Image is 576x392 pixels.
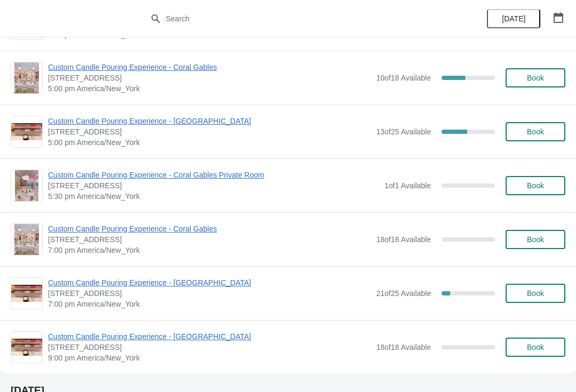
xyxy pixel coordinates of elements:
[376,74,431,82] span: 10 of 18 Available
[385,181,431,190] span: 1 of 1 Available
[11,339,42,356] img: Custom Candle Pouring Experience - Fort Lauderdale | 914 East Las Olas Boulevard, Fort Lauderdale...
[502,14,525,23] span: [DATE]
[48,73,371,83] span: [STREET_ADDRESS]
[48,288,371,299] span: [STREET_ADDRESS]
[376,289,431,298] span: 21 of 25 Available
[48,191,379,202] span: 5:30 pm America/New_York
[376,343,431,351] span: 18 of 18 Available
[527,127,544,136] span: Book
[48,331,371,342] span: Custom Candle Pouring Experience - [GEOGRAPHIC_DATA]
[506,338,565,357] button: Book
[48,126,371,137] span: [STREET_ADDRESS]
[506,122,565,141] button: Book
[48,83,371,94] span: 5:00 pm America/New_York
[527,235,544,244] span: Book
[527,74,544,82] span: Book
[11,123,42,141] img: Custom Candle Pouring Experience - Fort Lauderdale | 914 East Las Olas Boulevard, Fort Lauderdale...
[376,235,431,244] span: 18 of 18 Available
[506,284,565,303] button: Book
[506,230,565,249] button: Book
[48,342,371,353] span: [STREET_ADDRESS]
[48,353,371,363] span: 9:00 pm America/New_York
[48,245,371,255] span: 7:00 pm America/New_York
[165,9,432,28] input: Search
[527,289,544,298] span: Book
[48,223,371,234] span: Custom Candle Pouring Experience - Coral Gables
[48,137,371,148] span: 5:00 pm America/New_York
[48,234,371,245] span: [STREET_ADDRESS]
[14,224,39,255] img: Custom Candle Pouring Experience - Coral Gables | 154 Giralda Avenue, Coral Gables, FL, USA | 7:0...
[11,285,42,302] img: Custom Candle Pouring Experience - Fort Lauderdale | 914 East Las Olas Boulevard, Fort Lauderdale...
[48,170,379,180] span: Custom Candle Pouring Experience - Coral Gables Private Room
[14,62,39,93] img: Custom Candle Pouring Experience - Coral Gables | 154 Giralda Avenue, Coral Gables, FL, USA | 5:0...
[15,170,38,201] img: Custom Candle Pouring Experience - Coral Gables Private Room | 154 Giralda Avenue, Coral Gables, ...
[487,9,540,28] button: [DATE]
[48,62,371,73] span: Custom Candle Pouring Experience - Coral Gables
[527,343,544,351] span: Book
[506,68,565,87] button: Book
[506,176,565,195] button: Book
[376,127,431,136] span: 13 of 25 Available
[527,181,544,190] span: Book
[48,299,371,309] span: 7:00 pm America/New_York
[48,116,371,126] span: Custom Candle Pouring Experience - [GEOGRAPHIC_DATA]
[48,277,371,288] span: Custom Candle Pouring Experience - [GEOGRAPHIC_DATA]
[48,180,379,191] span: [STREET_ADDRESS]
